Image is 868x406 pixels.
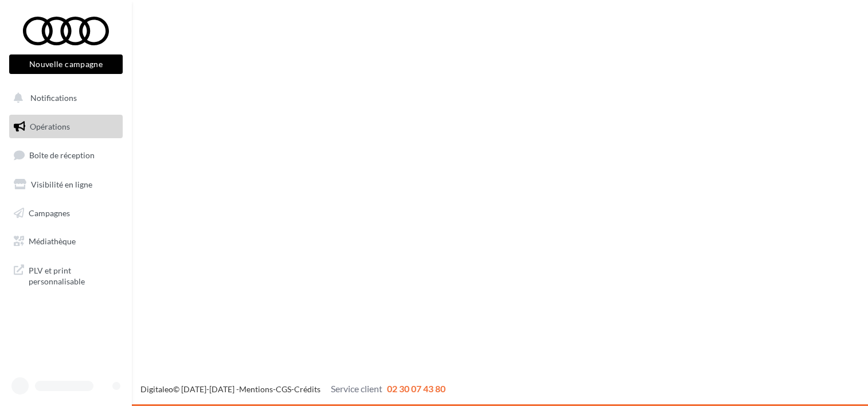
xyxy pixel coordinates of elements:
[29,150,95,160] span: Boîte de réception
[276,384,291,394] a: CGS
[30,122,70,131] span: Opérations
[7,115,125,139] a: Opérations
[387,383,445,394] span: 02 30 07 43 80
[30,93,77,103] span: Notifications
[29,208,70,217] span: Campagnes
[140,384,173,394] a: Digitaleo
[7,258,125,292] a: PLV et print personnalisable
[7,229,125,253] a: Médiathèque
[239,384,273,394] a: Mentions
[331,383,382,394] span: Service client
[140,384,445,394] span: © [DATE]-[DATE] - - -
[29,263,118,287] span: PLV et print personnalisable
[294,384,320,394] a: Crédits
[29,236,76,246] span: Médiathèque
[9,54,123,74] button: Nouvelle campagne
[7,173,125,197] a: Visibilité en ligne
[31,179,92,189] span: Visibilité en ligne
[7,86,120,110] button: Notifications
[7,201,125,225] a: Campagnes
[7,143,125,167] a: Boîte de réception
